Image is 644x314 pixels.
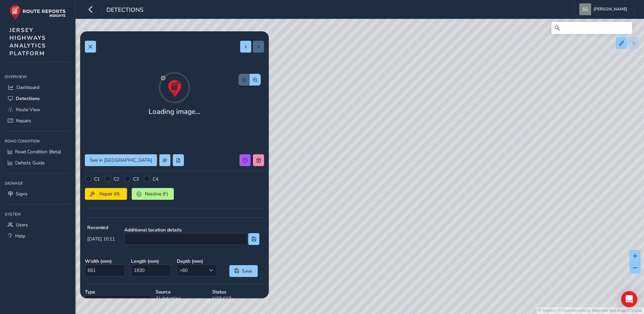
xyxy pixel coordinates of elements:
[16,191,28,197] span: Signs
[579,3,591,15] img: diamond-layout
[5,219,70,230] a: Users
[241,268,253,274] span: Save
[177,265,205,276] span: >60
[212,289,264,295] strong: Status
[85,258,126,264] strong: Width ( mm )
[15,149,61,155] span: Road Condition (Beta)
[16,106,40,113] span: Route View
[15,233,25,239] span: Help
[551,22,632,34] input: Search
[229,265,258,277] button: Save
[621,291,637,307] div: Open Intercom Messenger
[85,289,151,295] strong: Type
[5,209,70,219] div: System
[15,160,44,166] span: Defects Guide
[144,191,169,197] span: Resolve (F)
[85,188,127,200] button: Repair (R)
[5,188,70,199] a: Signs
[9,26,46,57] span: JERSEY HIGHWAYS ANALYTICS PLATFORM
[16,95,40,102] span: Detections
[5,104,70,115] a: Route View
[114,176,119,182] label: C2
[156,289,207,295] strong: Source
[5,93,70,104] a: Detections
[593,3,627,15] span: [PERSON_NAME]
[131,258,172,264] strong: Length ( mm )
[139,295,151,307] div: Select a type
[9,5,66,20] img: rr logo
[124,227,259,233] strong: Additional location details
[5,82,70,93] a: Dashboard
[16,222,28,228] span: Users
[5,115,70,126] a: Repairs
[85,295,139,307] span: Select a type
[132,188,174,200] button: Resolve (F)
[87,236,115,242] span: [DATE] 10:11
[94,176,100,182] label: C1
[85,154,157,166] button: See in Route View
[212,295,264,302] p: NOT SET
[87,224,115,231] strong: Recorded
[5,157,70,168] a: Defects Guide
[177,258,218,264] strong: Depth ( mm )
[153,176,158,182] label: C4
[5,146,70,157] a: Road Condition (Beta)
[90,157,152,163] span: See in [GEOGRAPHIC_DATA]
[153,286,210,309] div: AI detection
[133,176,139,182] label: C3
[106,6,143,15] span: Detections
[5,72,70,82] div: Overview
[149,107,200,116] h4: Loading image...
[5,178,70,188] div: Signage
[5,230,70,242] a: Help
[579,3,630,15] button: [PERSON_NAME]
[5,136,70,146] div: Road Condition
[17,84,39,91] span: Dashboard
[97,191,122,197] span: Repair (R)
[16,118,31,124] span: Repairs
